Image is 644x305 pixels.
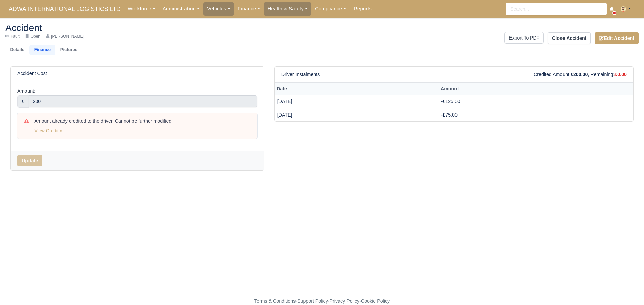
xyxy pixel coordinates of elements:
a: Health & Safety [264,2,311,15]
a: Privacy Policy [330,298,360,304]
a: Terms & Conditions [254,298,296,304]
th: Amount [439,83,633,95]
a: Export To PDF [504,32,544,44]
td: -£75.00 [439,108,633,121]
a: Workforce [124,2,159,15]
a: Details [5,45,29,55]
td: -£125.00 [439,95,633,108]
strong: £0.00 [614,72,627,77]
h6: Driver Instalments [281,72,320,77]
button: Update [17,155,42,166]
a: Pictures [55,45,82,55]
a: Vehicles [203,2,234,15]
a: Reports [350,2,375,15]
a: [PERSON_NAME] [46,34,84,39]
h6: Accident Cost [17,71,47,76]
th: Date [275,83,439,95]
div: - - - [131,297,513,305]
span: 7 months ago [277,99,292,104]
a: Administration [159,2,203,15]
a: Cookie Policy [361,298,390,304]
div: £ [17,95,29,107]
div: Accident [0,18,644,58]
div: Open [25,34,40,39]
div: Fault [5,34,20,39]
input: Search... [506,3,607,15]
strong: £200.00 [571,72,588,77]
a: Finance [234,2,264,15]
a: ADWA INTERNATIONAL LOGISTICS LTD [5,3,124,16]
a: View Credit » [34,128,62,133]
a: Finance [29,45,55,55]
label: Amount: [17,87,35,95]
a: Compliance [311,2,350,15]
span: 7 months ago [277,112,292,118]
button: Close Accident [548,32,591,44]
h2: Accident [5,23,317,32]
a: Support Policy [297,298,328,304]
div: Amount already credited to the driver. Cannot be further modified. [34,118,250,125]
a: Edit Accident [595,32,639,44]
div: Credited Amount: , Remaining: [534,71,627,78]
